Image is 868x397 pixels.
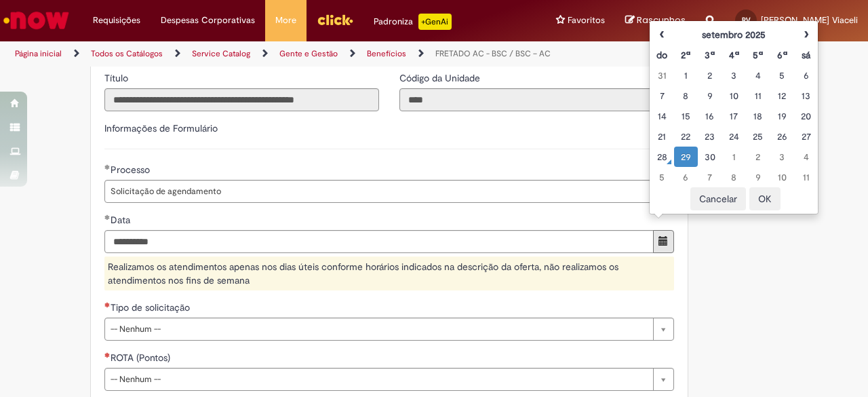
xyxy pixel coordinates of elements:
label: Somente leitura - Título [104,71,131,85]
label: Informações de Formulário [104,122,218,134]
div: 27 September 2025 Saturday [797,130,814,143]
ul: Trilhas de página [10,41,568,67]
span: ROTA (Pontos) [111,352,173,364]
span: Rascunhos [637,14,686,26]
th: Sábado [794,45,818,65]
img: click_logo_yellow_360x200.png [317,10,353,30]
div: 22 September 2025 Monday [677,130,694,143]
th: Sexta-feira [770,45,793,65]
input: Data 29 September 2025 Monday [104,230,654,253]
div: 28 September 2025 Sunday [653,150,670,164]
div: Padroniza [374,14,452,30]
p: +GenAi [418,14,452,30]
span: Somente leitura - Código da Unidade [399,72,483,84]
span: RV [742,16,751,24]
div: 17 September 2025 Wednesday [726,109,743,123]
th: Quinta-feira [746,45,770,65]
div: 15 September 2025 Monday [677,109,694,123]
th: Terça-feira [698,45,722,65]
button: Cancelar [690,187,746,210]
div: 26 September 2025 Friday [773,130,790,143]
div: 06 September 2025 Saturday [797,69,814,82]
div: 01 October 2025 Wednesday [726,150,743,164]
span: Tipo de solicitação [111,301,193,314]
div: 04 October 2025 Saturday [797,150,814,164]
div: 23 September 2025 Tuesday [701,130,718,143]
div: 01 September 2025 Monday [677,69,694,82]
span: Data [111,214,133,226]
div: 11 October 2025 Saturday [797,170,814,184]
th: setembro 2025. Alternar mês [674,24,794,45]
span: Somente leitura - Título [104,72,131,84]
div: 25 September 2025 Thursday [749,130,766,143]
span: Despesas Corporativas [161,14,255,27]
img: ServiceNow [1,7,71,34]
input: Título [104,88,379,111]
th: Quarta-feira [722,45,746,65]
a: Benefícios [367,48,406,59]
a: FRETADO AC - BSC / BSC – AC [435,48,551,59]
div: 24 September 2025 Wednesday [726,130,743,143]
div: 19 September 2025 Friday [773,109,790,123]
div: 20 September 2025 Saturday [797,109,814,123]
button: Mostrar calendário para Data [653,230,674,253]
th: Mês anterior [650,24,673,45]
span: -- Nenhum -- [111,368,646,390]
a: Página inicial [15,48,62,59]
div: 02 September 2025 Tuesday [701,69,718,82]
div: Realizamos os atendimentos apenas nos dias úteis conforme horários indicados na descrição da ofer... [104,257,674,290]
div: Escolher data [649,20,818,214]
div: 08 September 2025 Monday [677,89,694,102]
a: Service Catalog [192,48,250,59]
div: 11 September 2025 Thursday [749,89,766,102]
div: 09 September 2025 Tuesday [701,89,718,102]
div: 04 September 2025 Thursday [749,69,766,82]
span: Necessários [104,352,111,358]
div: 05 September 2025 Friday [773,69,790,82]
span: Processo [111,164,153,176]
div: 16 September 2025 Tuesday [701,109,718,123]
div: 06 October 2025 Monday [677,170,694,184]
span: Obrigatório Preenchido [104,214,111,220]
span: -- Nenhum -- [111,318,646,340]
span: Favoritos [568,14,605,27]
div: 29 September 2025 Monday foi selecionado [677,150,694,164]
div: 05 October 2025 Sunday [653,170,670,184]
span: More [275,14,296,27]
a: Todos os Catálogos [91,48,163,59]
div: 13 September 2025 Saturday [797,89,814,102]
span: Solicitação de agendamento [111,181,646,202]
div: 21 September 2025 Sunday [653,130,670,143]
div: 03 October 2025 Friday [773,150,790,164]
span: Obrigatório Preenchido [104,164,111,170]
th: Próximo mês [794,24,818,45]
div: 30 September 2025 Tuesday [701,150,718,164]
input: Código da Unidade [399,88,674,111]
div: 12 September 2025 Friday [773,89,790,102]
button: OK [749,187,781,210]
span: [PERSON_NAME] Viaceli [761,14,858,26]
div: 10 October 2025 Friday [773,170,790,184]
div: 09 October 2025 Thursday [749,170,766,184]
div: 03 September 2025 Wednesday [726,69,743,82]
div: 08 October 2025 Wednesday [726,170,743,184]
label: Somente leitura - Código da Unidade [399,71,483,85]
a: Rascunhos [625,14,686,27]
div: 10 September 2025 Wednesday [726,89,743,102]
th: Domingo [650,45,673,65]
div: 14 September 2025 Sunday [653,109,670,123]
a: Gente e Gestão [279,48,338,59]
div: 02 October 2025 Thursday [749,150,766,164]
div: 31 August 2025 Sunday [653,69,670,82]
div: 07 October 2025 Tuesday [701,170,718,184]
span: Necessários [104,302,111,307]
div: 07 September 2025 Sunday [653,89,670,102]
div: 18 September 2025 Thursday [749,109,766,123]
span: Requisições [93,14,140,27]
th: Segunda-feira [674,45,698,65]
